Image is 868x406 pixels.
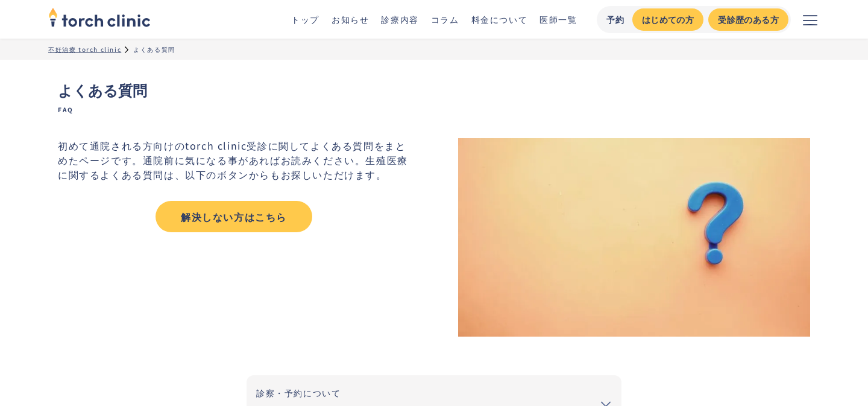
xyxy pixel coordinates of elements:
div: はじめての方 [642,13,694,26]
a: 不妊治療 torch clinic [48,45,121,54]
a: home [48,8,151,30]
a: 受診歴のある方 [708,8,788,31]
a: はじめての方 [632,8,703,31]
div: よくある質問 [133,45,175,54]
div: 受診歴のある方 [718,13,779,26]
a: コラム [431,13,459,25]
h1: よくある質問 [58,79,810,114]
img: torch clinic [48,4,151,30]
img: トーチクリニックよくある質問 [458,138,810,337]
a: 料金について [471,13,528,25]
span: FAQ [58,106,810,114]
a: トップ [291,13,319,25]
a: 医師一覧 [539,13,577,25]
span: 診察・予約について [256,387,341,399]
div: 予約 [606,13,625,26]
a: 診療内容 [381,13,418,25]
p: 初めて通院される方向けのtorch clinic受診に関してよくある質問をまとめたページです。通院前に気になる事があればお読みください。生殖医療に関するよくある質問は、以下のボタンからもお探しい... [58,138,410,182]
a: お知らせ [332,13,369,25]
div: 解決しない方はこちら [166,209,301,224]
a: 解決しない方はこちら [156,201,312,232]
